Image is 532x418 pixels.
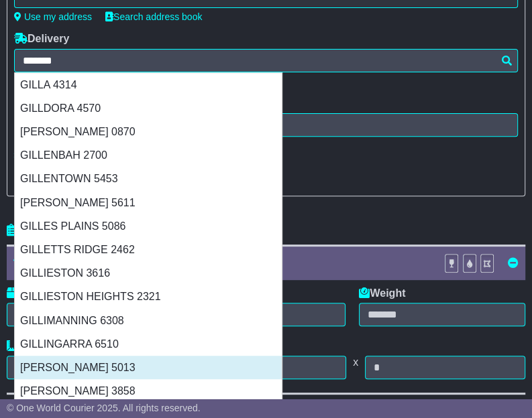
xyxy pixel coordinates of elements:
div: Package [7,257,437,269]
div: GILLDORA 4570 [15,96,282,120]
span: x [346,356,365,368]
h4: Package details | [7,224,108,238]
label: Dimensions [7,340,78,352]
div: GILLIESTON 3616 [15,261,282,285]
div: [PERSON_NAME] 3858 [15,379,282,403]
div: GILLIMANNING 6308 [15,309,282,332]
typeahead: Please provide city [14,49,518,72]
label: Weight [359,287,405,299]
div: [PERSON_NAME] 5611 [15,191,282,214]
div: GILLETTS RIDGE 2462 [15,238,282,261]
div: GILLENBAH 2700 [15,143,282,167]
div: GILLINGARRA 6510 [15,332,282,356]
label: Delivery [14,32,69,45]
div: GILLA 4314 [15,73,282,96]
div: GILLES PLAINS 5086 [15,214,282,238]
div: [PERSON_NAME] 5013 [15,356,282,379]
a: Search address book [105,11,202,22]
span: © One World Courier 2025. All rights reserved. [7,403,201,413]
a: Use my address [14,11,92,22]
div: GILLIESTON HEIGHTS 2321 [15,285,282,308]
a: Remove this item [508,257,519,269]
label: Type [7,287,42,299]
div: [PERSON_NAME] 0870 [15,120,282,143]
div: GILLENTOWN 5453 [15,167,282,190]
